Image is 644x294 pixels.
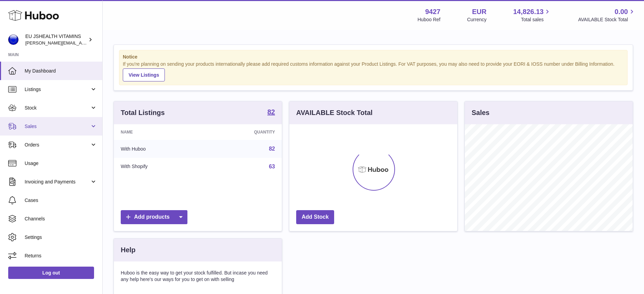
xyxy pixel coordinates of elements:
span: My Dashboard [25,68,97,74]
span: Sales [25,123,90,130]
a: 14,826.13 Total sales [513,7,551,23]
td: With Shopify [114,158,205,176]
div: EU JSHEALTH VITAMINS [25,33,87,46]
strong: Notice [123,54,624,60]
span: AVAILABLE Stock Total [578,16,636,23]
th: Quantity [205,124,282,140]
span: Channels [25,216,97,222]
span: Cases [25,197,97,204]
span: [PERSON_NAME][EMAIL_ADDRESS][DOMAIN_NAME] [25,40,137,46]
a: View Listings [123,68,165,81]
h3: AVAILABLE Stock Total [296,108,372,117]
div: If you're planning on sending your products internationally please add required customs informati... [123,61,624,81]
h3: Sales [472,108,489,117]
span: Invoicing and Payments [25,179,90,185]
span: Settings [25,234,97,241]
a: 63 [269,164,275,169]
a: 0.00 AVAILABLE Stock Total [578,7,636,23]
strong: 82 [267,108,275,115]
strong: EUR [472,7,486,16]
img: laura@jessicasepel.com [8,35,18,45]
span: 0.00 [615,7,628,16]
span: Listings [25,86,90,93]
span: 14,826.13 [513,7,543,16]
p: Huboo is the easy way to get your stock fulfilled. But incase you need any help here's our ways f... [121,270,275,283]
h3: Help [121,245,135,255]
a: Add Stock [296,210,334,224]
a: Log out [8,267,94,279]
strong: 9427 [425,7,441,16]
span: Total sales [521,16,551,23]
a: 82 [267,108,275,117]
div: Currency [467,16,487,23]
td: With Huboo [114,140,205,158]
span: Usage [25,160,97,167]
h3: Total Listings [121,108,165,117]
span: Stock [25,105,90,111]
div: Huboo Ref [418,16,441,23]
span: Returns [25,253,97,259]
a: 82 [269,146,275,152]
span: Orders [25,142,90,148]
th: Name [114,124,205,140]
a: Add products [121,210,187,224]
